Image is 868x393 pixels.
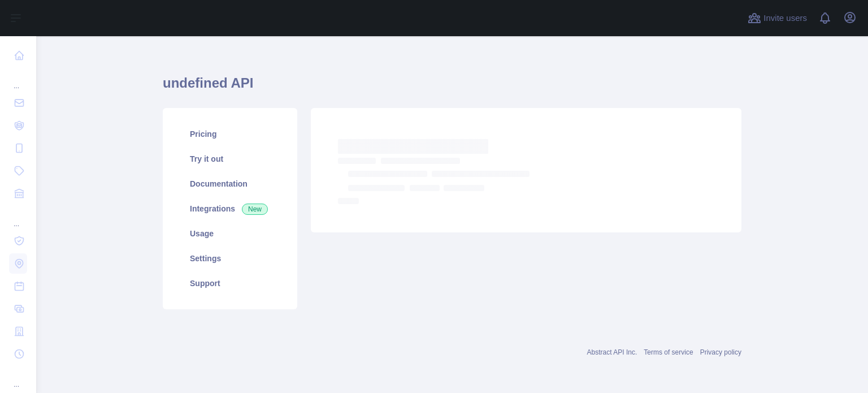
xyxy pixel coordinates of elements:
[9,68,27,90] div: ...
[242,204,268,215] span: New
[9,206,27,228] div: ...
[745,9,809,27] button: Invite users
[176,221,284,246] a: Usage
[700,348,741,356] a: Privacy policy
[176,196,284,221] a: Integrations New
[9,366,27,389] div: ...
[763,12,807,25] span: Invite users
[176,122,284,146] a: Pricing
[176,271,284,296] a: Support
[587,348,637,356] a: Abstract API Inc.
[176,246,284,271] a: Settings
[176,146,284,171] a: Try it out
[644,348,693,356] a: Terms of service
[176,171,284,196] a: Documentation
[163,74,741,101] h1: undefined API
